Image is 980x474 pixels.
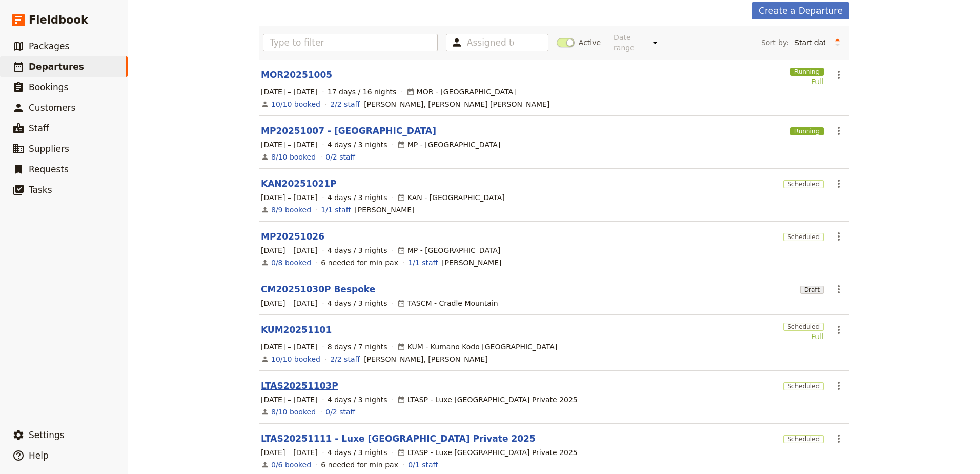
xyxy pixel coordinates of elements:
[29,123,49,133] span: Staff
[330,99,360,109] a: 2/2 staff
[271,99,320,109] a: View the bookings for this departure
[321,205,351,215] a: 1/1 staff
[830,122,847,140] button: Actions
[263,34,438,51] input: Type to filter
[408,460,438,470] a: 0/1 staff
[328,394,387,405] span: 4 days / 3 nights
[29,103,75,113] span: Customers
[29,62,84,72] span: Departures
[397,245,501,255] div: MP - [GEOGRAPHIC_DATA]
[261,298,318,308] span: [DATE] – [DATE]
[271,460,311,470] a: View the bookings for this departure
[442,258,501,268] span: Melinda Russell
[321,460,398,470] div: 6 needed for min pax
[261,447,318,458] span: [DATE] – [DATE]
[261,177,337,190] a: KAN20251021P
[29,82,68,92] span: Bookings
[271,354,320,364] a: View the bookings for this departure
[830,66,847,84] button: Actions
[328,192,387,203] span: 4 days / 3 nights
[364,99,549,109] span: Heather McNeice, Frith Hudson Graham
[261,69,332,81] a: MOR20251005
[830,321,847,339] button: Actions
[579,37,601,48] span: Active
[761,37,789,48] span: Sort by:
[328,342,387,352] span: 8 days / 7 nights
[830,281,847,298] button: Actions
[328,447,387,458] span: 4 days / 3 nights
[261,140,318,150] span: [DATE] – [DATE]
[328,140,387,150] span: 4 days / 3 nights
[261,380,338,392] a: LTAS20251103P
[271,152,316,162] a: View the bookings for this departure
[261,230,324,243] a: MP20251026
[397,192,505,203] div: KAN - [GEOGRAPHIC_DATA]
[830,377,847,394] button: Actions
[790,68,824,76] span: Running
[325,152,355,162] a: 0/2 staff
[397,140,501,150] div: MP - [GEOGRAPHIC_DATA]
[752,2,849,19] a: Create a Departure
[29,12,88,28] span: Fieldbook
[783,180,824,188] span: Scheduled
[29,185,52,195] span: Tasks
[783,233,824,241] span: Scheduled
[397,394,578,405] div: LTASP - Luxe [GEOGRAPHIC_DATA] Private 2025
[783,435,824,443] span: Scheduled
[29,430,65,440] span: Settings
[830,175,847,192] button: Actions
[397,342,558,352] div: KUM - Kumano Kodo [GEOGRAPHIC_DATA]
[800,286,824,294] span: Draft
[261,324,332,336] a: KUM20251101
[261,342,318,352] span: [DATE] – [DATE]
[406,87,516,97] div: MOR - [GEOGRAPHIC_DATA]
[328,87,397,97] span: 17 days / 16 nights
[261,125,436,137] a: MP20251007 - [GEOGRAPHIC_DATA]
[29,41,69,51] span: Packages
[397,447,578,458] div: LTASP - Luxe [GEOGRAPHIC_DATA] Private 2025
[261,394,318,405] span: [DATE] – [DATE]
[328,298,387,308] span: 4 days / 3 nights
[261,245,318,255] span: [DATE] – [DATE]
[29,144,69,154] span: Suppliers
[830,430,847,447] button: Actions
[330,354,360,364] a: 2/2 staff
[783,331,824,342] div: Full
[790,127,824,135] span: Running
[830,35,845,50] button: Change sort direction
[830,228,847,245] button: Actions
[29,450,49,461] span: Help
[467,36,514,49] input: Assigned to
[790,35,830,50] select: Sort by:
[261,283,375,295] a: CM20251030P Bespoke
[408,258,438,268] a: 1/1 staff
[790,76,824,87] div: Full
[783,382,824,390] span: Scheduled
[261,87,318,97] span: [DATE] – [DATE]
[364,354,488,364] span: Helen O'Neill, Suzanne James
[783,323,824,331] span: Scheduled
[397,298,498,308] div: TASCM - Cradle Mountain
[328,245,387,255] span: 4 days / 3 nights
[271,205,311,215] a: View the bookings for this departure
[261,192,318,203] span: [DATE] – [DATE]
[29,164,69,174] span: Requests
[271,407,316,417] a: View the bookings for this departure
[321,258,398,268] div: 6 needed for min pax
[271,258,311,268] a: View the bookings for this departure
[325,407,355,417] a: 0/2 staff
[355,205,414,215] span: Suzanne James
[261,432,536,445] a: LTAS20251111 - Luxe [GEOGRAPHIC_DATA] Private 2025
